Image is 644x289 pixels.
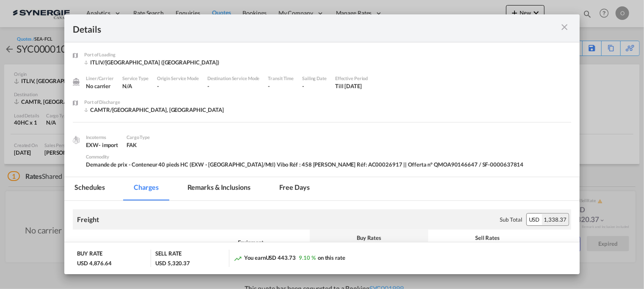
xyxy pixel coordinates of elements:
div: Liner/Carrier [86,75,114,82]
md-icon: icon-close m-3 fg-AAA8AD cursor [560,22,570,32]
div: Port of Loading [84,51,219,58]
div: No carrier [86,82,114,90]
div: USD [527,214,542,225]
div: Origin Service Mode [157,75,199,82]
div: - [207,82,260,90]
div: Freight [77,215,99,224]
div: Incoterms [86,133,118,141]
div: Equipment Type [234,239,267,254]
div: BUY RATE [77,250,102,259]
div: Sell Rates [432,234,542,242]
md-tab-item: Remarks & Inclusions [177,177,261,200]
div: Sub Total [500,216,522,223]
div: Till 30 Apr 2025 [335,82,362,90]
div: Service Type [122,75,149,82]
div: EXW [86,141,118,149]
div: You earn on this rate [234,254,345,263]
span: Demande de prix - Conteneur 40 pieds HC (EXW - [GEOGRAPHIC_DATA]/Mtl) Vibo Réf : 458 [PERSON_NAME... [86,161,523,168]
md-tab-item: Free days [269,177,320,200]
md-pagination-wrapper: Use the left and right arrow keys to navigate between tabs [64,177,328,200]
div: Commodity [86,153,523,161]
div: SELL RATE [155,250,182,259]
span: USD 443.73 [266,254,296,261]
div: - [268,82,294,90]
md-icon: icon-trending-up [234,254,242,263]
md-tab-item: Schedules [64,177,115,200]
md-dialog: Port of Loading ... [64,14,580,274]
div: Cargo Type [127,133,150,141]
div: Details [73,23,521,33]
div: Effective Period [335,75,368,82]
div: - [157,82,199,90]
div: CAMTR/Montreal, QC [84,106,224,114]
div: FAK [127,141,150,149]
th: Comments [547,230,581,263]
div: 1,338.37 [542,214,569,225]
div: - [302,82,327,90]
div: - import [99,141,118,149]
div: Sailing Date [302,75,327,82]
span: 9.10 % [299,254,316,261]
div: Destination Service Mode [207,75,260,82]
img: cargo.png [72,135,81,144]
div: Port of Discharge [84,98,224,106]
span: N/A [122,83,132,89]
md-tab-item: Charges [124,177,168,200]
div: USD 4,876.64 [77,259,112,267]
div: USD 5,320.37 [155,259,190,267]
div: ITLIV/Livorno (Leghorn) [84,58,219,66]
div: Buy Rates [314,234,424,242]
div: Transit Time [268,75,294,82]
